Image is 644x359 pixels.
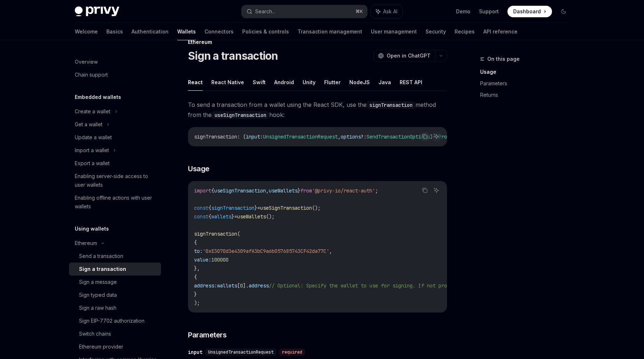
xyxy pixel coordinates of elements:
a: Returns [480,89,575,101]
span: from [300,187,312,194]
span: = [234,213,237,220]
span: const [194,213,208,220]
a: Policies & controls [242,23,289,40]
span: 100000 [211,256,229,263]
div: Update a wallet [75,133,112,142]
span: // Optional: Specify the wallet to use for signing. If not provided, the first wallet will be used. [269,282,553,289]
a: Security [425,23,446,40]
span: 0 [240,282,243,289]
div: input [188,349,202,356]
span: ?: [361,133,367,140]
h5: Embedded wallets [75,93,121,101]
a: Sign EIP-7702 authorization [69,314,161,327]
div: Sign a raw hash [79,304,116,312]
button: Copy the contents from the code block [420,132,429,141]
span: ⌘ K [355,9,363,14]
span: UnsignedTransactionRequest [263,133,338,140]
div: Ethereum [188,38,447,46]
span: = [257,205,260,211]
div: Search... [255,7,275,16]
span: : ( [237,133,246,140]
div: Import a wallet [75,146,109,155]
span: To send a transaction from a wallet using the React SDK, use the method from the hook: [188,100,447,120]
span: }, [194,265,200,272]
span: const [194,205,208,211]
span: (); [312,205,321,211]
span: On this page [487,55,520,63]
span: Open in ChatGPT [387,52,431,59]
span: signTransaction [194,133,237,140]
div: Get a wallet [75,120,102,129]
button: Android [274,74,294,91]
a: Basics [106,23,123,40]
span: { [194,239,197,246]
a: Authentication [132,23,169,40]
div: Create a wallet [75,107,110,116]
span: wallets [217,282,237,289]
a: Send a transaction [69,250,161,263]
span: Usage [188,164,210,174]
div: Chain support [75,71,108,79]
button: Copy the contents from the code block [420,186,429,195]
div: Enabling server-side access to user wallets [75,172,157,189]
a: Dashboard [507,6,552,17]
a: Welcome [75,23,98,40]
a: Enabling offline actions with user wallets [69,191,161,213]
div: Sign typed data [79,291,117,299]
a: Wallets [177,23,196,40]
span: Dashboard [513,8,541,15]
div: Enabling offline actions with user wallets [75,194,157,211]
a: Demo [456,8,470,15]
a: Switch chains [69,327,161,340]
a: Sign a raw hash [69,301,161,314]
span: , [266,187,269,194]
span: SendTransactionOptions [367,133,430,140]
div: Sign EIP-7702 authorization [79,317,144,325]
span: '0xE3070d3e4309afA3bC9a6b057685743CF42da77C' [203,248,329,254]
a: Sign a transaction [69,263,161,276]
div: Sign a transaction [79,265,126,273]
button: NodeJS [349,74,370,91]
button: Flutter [324,74,341,91]
div: Switch chains [79,330,111,338]
button: React Native [211,74,244,91]
span: useSignTransaction [260,205,312,211]
button: Ask AI [432,132,441,141]
span: useWallets [269,187,298,194]
a: Overview [69,55,161,68]
div: Ethereum provider [79,342,123,351]
button: React [188,74,203,91]
a: User management [371,23,417,40]
div: Send a transaction [79,252,123,260]
span: signTransaction [194,231,237,237]
a: Recipes [455,23,475,40]
span: signTransaction [211,205,254,211]
span: ); [194,300,200,306]
span: { [208,205,211,211]
span: { [194,274,197,280]
a: Chain support [69,68,161,81]
span: import [194,187,211,194]
span: { [211,187,214,194]
span: '@privy-io/react-auth' [312,187,375,194]
span: Parameters [188,330,226,340]
a: Parameters [480,78,575,89]
span: options [341,133,361,140]
span: { [208,213,211,220]
span: input [246,133,260,140]
div: required [279,349,305,356]
button: Swift [253,74,266,91]
span: address: [194,282,217,289]
span: ]. [243,282,249,289]
button: REST API [400,74,422,91]
button: Open in ChatGPT [373,50,435,62]
span: } [254,205,257,211]
h5: Using wallets [75,224,109,233]
span: useSignTransaction [214,187,266,194]
span: : [260,133,263,140]
code: useSignTransaction [212,111,269,119]
code: signTransaction [367,101,415,109]
span: } [194,291,197,297]
h1: Sign a transaction [188,49,278,62]
button: Ask AI [432,186,441,195]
